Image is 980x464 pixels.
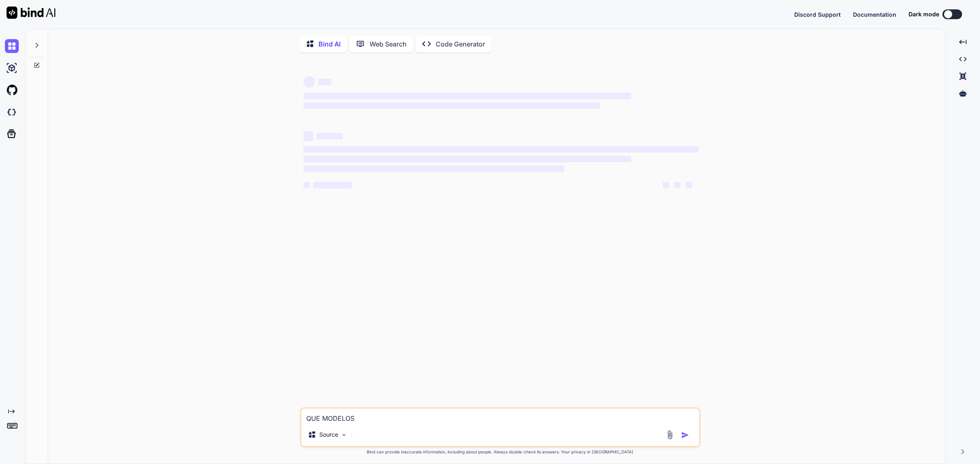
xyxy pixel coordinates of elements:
span: ‌ [674,182,681,188]
button: Documentation [853,10,896,19]
img: icon [681,431,689,439]
span: ‌ [313,182,352,188]
span: ‌ [303,93,631,99]
img: Bind AI [7,7,56,19]
span: ‌ [318,79,331,85]
img: darkCloudIdeIcon [5,105,19,119]
p: Source [319,431,338,439]
textarea: QUE MODELOS [301,409,699,423]
span: ‌ [303,156,631,162]
span: Discord Support [794,11,841,18]
span: ‌ [303,166,564,172]
img: chat [5,39,19,53]
span: ‌ [303,146,699,152]
span: ‌ [303,76,315,88]
img: attachment [665,430,675,440]
img: Pick Models [341,431,347,438]
span: ‌ [303,102,600,109]
span: ‌ [316,133,343,139]
span: ‌ [686,182,692,188]
span: ‌ [303,182,310,188]
span: ‌ [303,131,313,141]
img: ai-studio [5,61,19,75]
img: githubLight [5,83,19,97]
p: Web Search [370,39,407,49]
button: Discord Support [794,10,841,19]
p: Bind AI [318,39,341,49]
p: Bind can provide inaccurate information, including about people. Always double-check its answers.... [300,449,700,455]
span: ‌ [663,182,669,188]
span: Dark mode [909,10,939,18]
span: Documentation [853,11,896,18]
p: Code Generator [436,39,485,49]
